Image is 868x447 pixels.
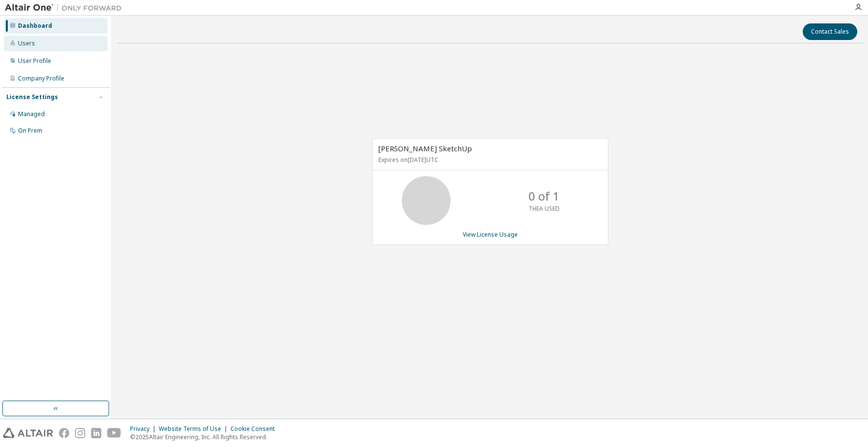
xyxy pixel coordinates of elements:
[528,204,560,213] p: THEA USED
[18,40,35,47] div: Users
[59,428,69,438] img: facebook.svg
[3,428,53,438] img: altair_logo.svg
[528,188,560,204] p: 0 of 1
[130,433,281,441] p: © 2025 Altair Engineering, Inc. All Rights Reserved.
[18,22,52,30] div: Dashboard
[130,425,159,433] div: Privacy
[803,23,857,40] button: Contact Sales
[159,425,230,433] div: Website Terms of Use
[378,156,600,164] p: Expires on [DATE] UTC
[463,230,518,239] a: View License Usage
[6,93,58,101] div: License Settings
[230,425,281,433] div: Cookie Consent
[18,57,51,65] div: User Profile
[75,428,85,438] img: instagram.svg
[91,428,101,438] img: linkedin.svg
[18,75,64,82] div: Company Profile
[107,428,121,438] img: youtube.svg
[378,143,472,153] span: [PERSON_NAME] SketchUp
[18,127,42,135] div: On Prem
[5,3,127,13] img: Altair One
[18,110,45,118] div: Managed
